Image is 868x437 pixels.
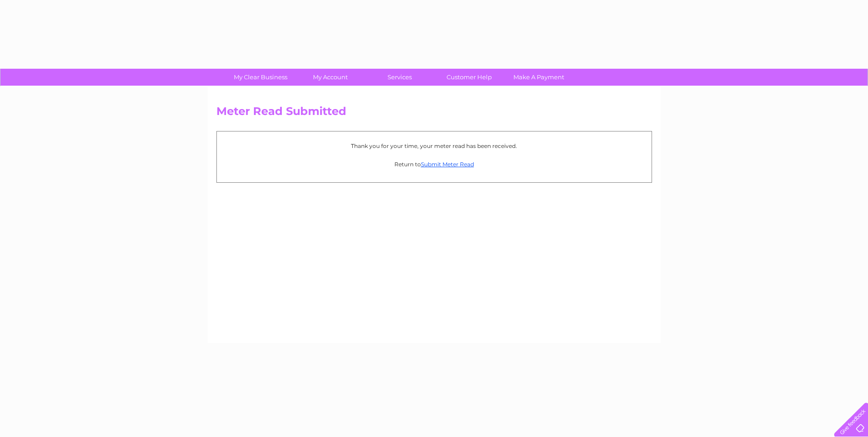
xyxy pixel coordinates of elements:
[431,69,507,86] a: Customer Help
[216,105,652,122] h2: Meter Read Submitted
[221,160,647,169] p: Return to
[501,69,577,86] a: Make A Payment
[292,69,368,86] a: My Account
[221,142,647,150] p: Thank you for your time, your meter read has been received.
[421,161,474,168] a: Submit Meter Read
[362,69,437,86] a: Services
[223,69,298,86] a: My Clear Business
